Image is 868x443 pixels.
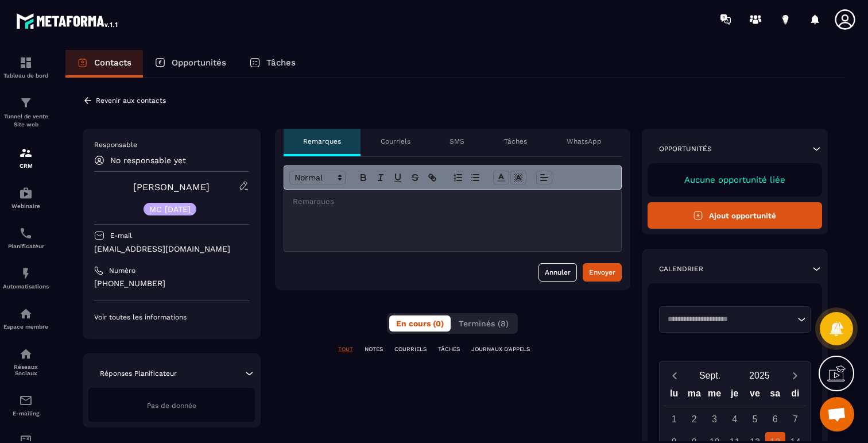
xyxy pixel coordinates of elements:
button: Terminés (8) [452,315,516,332]
div: 3 [704,409,724,429]
a: automationsautomationsAutomatisations [3,258,49,298]
div: 1 [664,409,684,429]
a: automationsautomationsWebinaire [3,178,49,218]
p: Aucune opportunité liée [659,175,811,185]
p: TOUT [338,345,353,353]
p: Opportunités [172,57,226,68]
a: Opportunités [143,50,238,78]
p: No responsable yet [110,156,186,165]
a: automationsautomationsEspace membre [3,298,49,338]
p: Tâches [266,57,296,68]
button: Open years overlay [735,365,784,386]
img: formation [19,146,33,160]
p: WhatsApp [567,137,602,146]
p: COURRIELS [394,345,427,353]
img: logo [16,10,119,31]
p: TÂCHES [438,345,460,353]
button: Next month [784,368,805,383]
div: ve [745,386,765,406]
span: En cours (0) [396,319,444,328]
p: [EMAIL_ADDRESS][DOMAIN_NAME] [94,244,249,255]
div: 7 [785,409,805,429]
button: Open months overlay [685,365,735,386]
p: E-mail [110,231,132,240]
img: automations [19,307,33,321]
a: Tâches [238,50,307,78]
p: SMS [449,137,464,146]
div: di [785,386,805,406]
p: Remarques [303,137,341,146]
a: emailemailE-mailing [3,385,49,425]
button: Ajout opportunité [648,202,823,229]
a: schedulerschedulerPlanificateur [3,218,49,258]
p: Contacts [94,57,131,68]
a: formationformationTunnel de vente Site web [3,87,49,137]
p: Espace membre [3,323,49,330]
a: Contacts [65,50,143,78]
p: Responsable [94,140,249,149]
button: En cours (0) [389,315,451,332]
div: je [724,386,745,406]
button: Previous month [664,368,685,383]
p: Opportunités [659,144,712,153]
p: Voir toutes les informations [94,313,249,322]
div: sa [765,386,785,406]
img: formation [19,96,33,110]
img: formation [19,56,33,70]
p: Courriels [381,137,410,146]
div: me [704,386,724,406]
a: social-networksocial-networkRéseaux Sociaux [3,338,49,385]
img: scheduler [19,226,33,240]
div: lu [664,386,684,406]
a: [PERSON_NAME] [133,182,210,192]
button: Envoyer [583,263,622,282]
img: email [19,394,33,407]
a: formationformationCRM [3,137,49,178]
p: NOTES [365,345,383,353]
div: Ouvrir le chat [820,397,854,432]
img: social-network [19,347,33,361]
input: Search for option [664,314,795,325]
p: Tâches [504,137,527,146]
span: Pas de donnée [147,402,196,410]
p: Tunnel de vente Site web [3,113,49,129]
p: Planificateur [3,243,49,249]
p: Réponses Planificateur [100,369,177,378]
p: Tableau de bord [3,72,49,79]
div: 5 [745,409,765,429]
button: Annuler [538,263,577,282]
div: 2 [684,409,704,429]
p: E-mailing [3,410,49,417]
span: Terminés (8) [459,319,509,328]
p: Calendrier [659,264,703,273]
p: [PHONE_NUMBER] [94,278,249,289]
p: CRM [3,163,49,169]
p: MC [DATE] [149,205,191,213]
p: JOURNAUX D'APPELS [471,345,530,353]
a: formationformationTableau de bord [3,47,49,87]
div: Envoyer [589,267,615,278]
p: Réseaux Sociaux [3,364,49,376]
img: automations [19,267,33,280]
div: 4 [724,409,745,429]
div: Search for option [659,306,811,333]
div: 6 [765,409,785,429]
div: ma [684,386,704,406]
p: Automatisations [3,283,49,290]
p: Numéro [109,266,135,275]
img: automations [19,186,33,200]
p: Revenir aux contacts [96,97,166,105]
p: Webinaire [3,203,49,209]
